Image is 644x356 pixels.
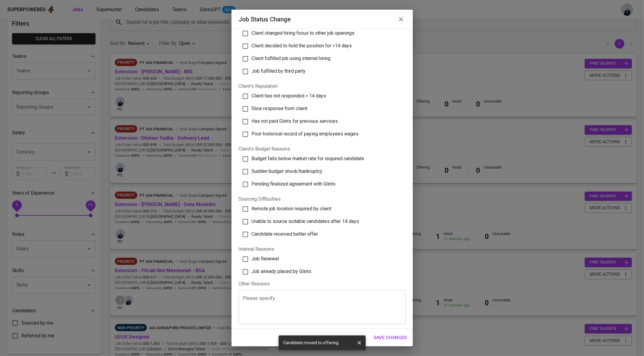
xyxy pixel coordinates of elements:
[252,168,323,174] span: Sudden budget shock/bankruptcy
[252,218,359,224] span: Unable to source suitable candidates after 14 days
[371,331,410,344] button: Save Changes
[252,156,364,161] span: Budget falls below market rate for required candidate
[344,331,368,344] button: Cancel
[252,68,306,74] span: Job fulfilled by third party
[283,337,340,348] div: Candidate moved to offering.
[239,281,406,288] div: Other Reasons
[252,43,352,49] span: Client decided to hold the position for >14 days
[252,106,308,111] span: Slow response from client
[252,269,312,274] span: Job already placed by Glints
[252,118,338,124] span: Has not paid Glints for previous services
[239,145,406,153] p: Client's Budget Reasons
[252,231,318,237] span: Candidate received better offer
[239,246,406,253] p: Internal Reasons
[239,83,406,90] p: Client's Reputation
[374,334,407,342] span: Save Changes
[252,181,336,187] span: Pending finalized agreement with Glints
[239,195,406,203] p: Sourcing Difficulties
[239,14,291,24] h6: Job status change
[252,206,332,211] span: Remote job location required by client
[252,256,279,262] span: Job Renewal
[252,93,326,99] span: Client has not responded > 14 days
[252,131,359,137] span: Poor historical record of paying employees wages
[252,56,331,61] span: Client fulfilled job using internal hiring
[252,30,355,36] span: Client changed hiring focus to other job openings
